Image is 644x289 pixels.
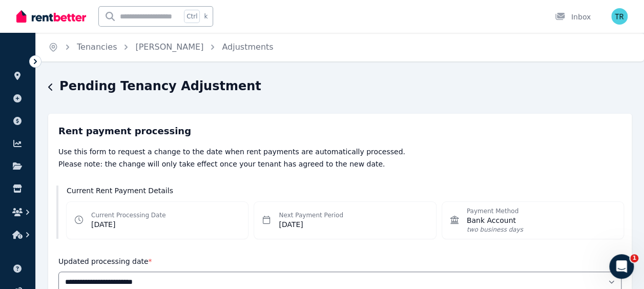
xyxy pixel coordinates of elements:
[630,254,638,262] span: 1
[222,42,273,52] a: Adjustments
[91,219,165,230] dd: [DATE]
[467,207,523,215] dt: Payment Method
[67,185,624,196] h3: Current Rent Payment Details
[58,124,621,138] h3: Rent payment processing
[279,219,343,230] dd: [DATE]
[77,42,117,52] a: Tenancies
[58,147,621,157] p: Use this form to request a change to the date when rent payments are automatically processed.
[279,211,343,219] dt: Next Payment Period
[467,225,523,234] span: two business days
[204,12,207,20] span: k
[16,9,86,24] img: RentBetter
[611,8,628,25] img: Travis Rex
[58,257,152,265] label: Updated processing date
[184,10,200,23] span: Ctrl
[135,42,203,52] a: [PERSON_NAME]
[91,211,165,219] dt: Current Processing Date
[36,33,286,61] nav: Breadcrumb
[59,78,261,94] h1: Pending Tenancy Adjustment
[58,159,621,169] p: Please note: the change will only take effect once your tenant has agreed to the new date.
[609,254,634,279] iframe: Intercom live chat
[555,12,591,22] div: Inbox
[467,215,523,225] span: Bank Account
